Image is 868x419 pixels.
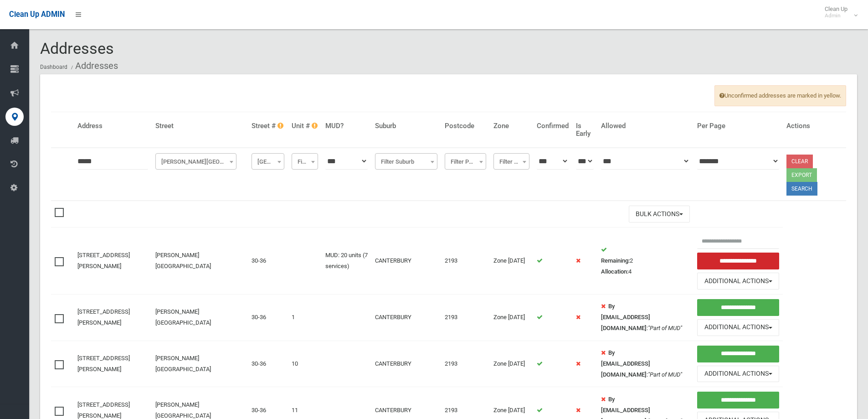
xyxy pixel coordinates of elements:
h4: Zone [493,122,529,130]
td: 10 [288,341,322,387]
h4: Allowed [601,122,690,130]
span: Filter Zone [496,155,527,168]
span: Filter Street # [254,155,282,168]
a: [STREET_ADDRESS][PERSON_NAME] [77,355,130,372]
td: 1 [288,295,322,341]
td: [PERSON_NAME][GEOGRAPHIC_DATA] [152,295,247,341]
strong: Allocation: [601,268,628,275]
h4: Unit # [292,122,318,130]
h4: Street [155,122,244,130]
td: [PERSON_NAME][GEOGRAPHIC_DATA] [152,228,247,295]
a: Clear [786,155,813,168]
span: Filter Unit # [292,153,318,170]
td: 2 4 [597,228,694,295]
td: : [597,341,694,387]
td: CANTERBURY [371,341,441,387]
span: Filter Suburb [375,153,437,170]
button: Additional Actions [697,366,779,383]
h4: Per Page [697,122,779,130]
td: 2193 [441,295,489,341]
td: CANTERBURY [371,228,441,295]
h4: Street # [252,122,284,130]
span: Minter Street (CANTERBURY) [155,153,236,170]
button: Bulk Actions [629,206,690,222]
td: [PERSON_NAME][GEOGRAPHIC_DATA] [152,341,247,387]
td: Zone [DATE] [490,341,533,387]
h4: Is Early [576,122,594,137]
h4: MUD? [325,122,368,130]
a: [STREET_ADDRESS][PERSON_NAME] [77,308,130,326]
h4: Suburb [375,122,437,130]
span: Minter Street (CANTERBURY) [158,155,234,168]
td: 30-36 [248,228,288,295]
button: Additional Actions [697,273,779,290]
a: [STREET_ADDRESS][PERSON_NAME] [77,401,130,419]
em: "Part of MUD" [648,325,682,331]
span: Unconfirmed addresses are marked in yellow. [714,85,846,106]
a: Dashboard [40,64,67,70]
td: 30-36 [248,341,288,387]
span: Filter Postcode [445,153,486,170]
h4: Actions [786,122,842,130]
span: Clean Up ADMIN [9,10,65,19]
td: Zone [DATE] [490,228,533,295]
h4: Address [77,122,148,130]
span: Filter Street # [252,153,284,170]
a: [STREET_ADDRESS][PERSON_NAME] [77,252,130,269]
span: Filter Postcode [447,155,483,168]
h4: Postcode [445,122,486,130]
strong: By [EMAIL_ADDRESS][DOMAIN_NAME] [601,303,650,331]
em: "Part of MUD" [648,371,682,378]
td: 2193 [441,341,489,387]
span: Filter Zone [493,153,529,170]
strong: Remaining: [601,257,630,264]
td: MUD: 20 units (7 services) [322,228,371,295]
button: Export [786,168,817,182]
span: Clean Up [820,5,857,19]
strong: By [EMAIL_ADDRESS][DOMAIN_NAME] [601,349,650,378]
span: Addresses [40,39,114,57]
button: Search [786,182,817,196]
button: Additional Actions [697,319,779,336]
span: Filter Unit # [294,155,316,168]
h4: Confirmed [537,122,569,130]
td: CANTERBURY [371,295,441,341]
td: : [597,295,694,341]
li: Addresses [69,57,118,74]
small: Admin [825,12,847,19]
td: Zone [DATE] [490,295,533,341]
td: 2193 [441,228,489,295]
span: Filter Suburb [377,155,435,168]
td: 30-36 [248,295,288,341]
